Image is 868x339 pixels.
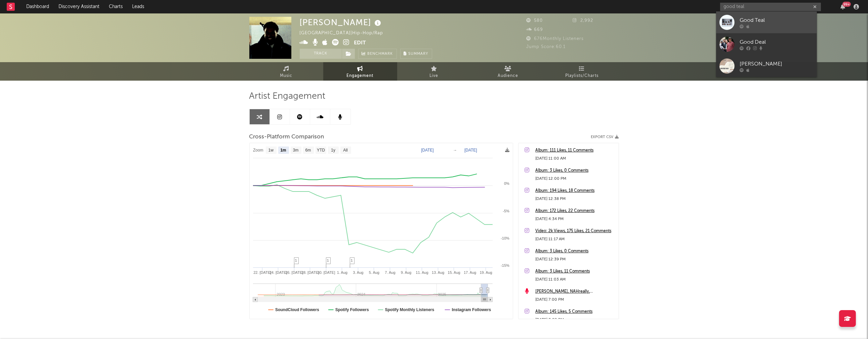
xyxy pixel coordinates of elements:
[535,247,615,255] a: Album: 3 Likes, 0 Comments
[335,307,369,312] text: Spotify Followers
[353,270,363,274] text: 3. Aug
[368,50,393,58] span: Benchmark
[535,276,615,284] div: [DATE] 11:03 AM
[527,28,543,32] span: 669
[535,146,615,155] a: Album: 111 Likes, 11 Comments
[501,236,509,240] text: -10%
[591,135,619,139] button: Export CSV
[300,29,391,37] div: [GEOGRAPHIC_DATA] | Hip-Hop/Rap
[535,155,615,163] div: [DATE] 11:00 AM
[431,270,444,274] text: 13. Aug
[720,3,821,11] input: Search for artists
[535,175,615,183] div: [DATE] 12:00 PM
[300,49,342,59] button: Track
[385,307,434,312] text: Spotify Monthly Listeners
[535,227,615,235] a: Video: 2k Views, 175 Likes, 21 Comments
[249,92,326,100] span: Artist Engagement
[716,33,817,55] a: Good Deal
[535,255,615,263] div: [DATE] 12:39 PM
[448,270,460,274] text: 15. Aug
[535,316,615,324] div: [DATE] 3:20 PM
[397,62,471,81] a: Live
[527,45,566,49] span: Jump Score: 60.1
[400,49,432,59] button: Summary
[453,148,457,153] text: →
[269,270,287,274] text: 24. [DATE]
[421,148,434,153] text: [DATE]
[535,296,615,304] div: [DATE] 7:00 PM
[305,148,311,153] text: 6m
[351,258,353,262] span: 1
[317,148,325,153] text: YTD
[253,270,271,274] text: 22. [DATE]
[300,17,383,28] div: [PERSON_NAME]
[498,72,518,80] span: Audience
[385,270,395,274] text: 7. Aug
[842,2,851,7] div: 99 +
[295,258,297,262] span: 1
[535,167,615,175] a: Album: 3 Likes, 0 Comments
[471,62,545,81] a: Audience
[253,148,263,153] text: Zoom
[527,37,584,41] span: 676 Monthly Listeners
[409,52,428,56] span: Summary
[268,148,274,153] text: 1w
[323,62,397,81] a: Engagement
[535,195,615,203] div: [DATE] 12:38 PM
[565,72,598,80] span: Playlists/Charts
[501,263,509,267] text: -15%
[249,133,324,141] span: Cross-Platform Comparison
[464,148,477,153] text: [DATE]
[280,148,286,153] text: 1m
[354,39,366,47] button: Edit
[740,16,814,24] div: Good Teal
[285,270,303,274] text: 26. [DATE]
[358,49,397,59] a: Benchmark
[535,235,615,243] div: [DATE] 11:17 AM
[331,148,335,153] text: 1y
[275,307,319,312] text: SoundCloud Followers
[317,270,335,274] text: 30. [DATE]
[716,11,817,33] a: Good Teal
[535,288,615,296] a: [PERSON_NAME], NAHreally, [PERSON_NAME] Cinema, and [PERSON_NAME] at Cassette ([DATE])
[416,270,428,274] text: 11. Aug
[401,270,411,274] text: 9. Aug
[480,270,492,274] text: 19. Aug
[347,72,374,80] span: Engagement
[430,72,439,80] span: Live
[527,18,543,23] span: 580
[840,4,845,9] button: 99+
[545,62,619,81] a: Playlists/Charts
[452,307,491,312] text: Instagram Followers
[573,18,593,23] span: 2,992
[463,270,476,274] text: 17. Aug
[535,267,615,276] a: Album: 3 Likes, 11 Comments
[249,62,323,81] a: Music
[535,187,615,195] a: Album: 194 Likes, 18 Comments
[535,207,615,215] a: Album: 172 Likes, 22 Comments
[535,215,615,223] div: [DATE] 4:34 PM
[280,72,292,80] span: Music
[343,148,347,153] text: All
[503,209,509,213] text: -5%
[327,258,329,262] span: 1
[716,55,817,77] a: [PERSON_NAME]
[504,181,509,185] text: 0%
[740,38,814,46] div: Good Deal
[535,308,615,316] a: Album: 145 Likes, 5 Comments
[740,60,814,68] div: [PERSON_NAME]
[337,270,347,274] text: 1. Aug
[369,270,379,274] text: 5. Aug
[293,148,298,153] text: 3m
[301,270,319,274] text: 28. [DATE]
